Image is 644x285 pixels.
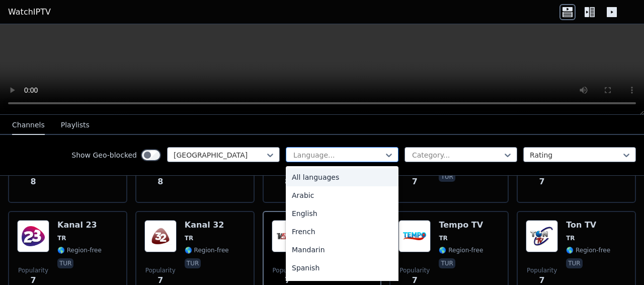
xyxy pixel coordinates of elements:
img: Tempo TV [398,220,431,252]
img: Ton TV [526,220,558,252]
span: 7 [539,176,545,188]
span: TR [185,234,193,242]
span: TR [57,234,66,242]
a: WatchIPTV [8,6,51,18]
div: French [286,223,398,241]
button: Playlists [61,116,90,135]
h6: Kanal 23 [57,220,102,230]
span: 8 [285,176,290,188]
p: tur [439,172,455,182]
h6: Ton TV [566,220,610,230]
div: Arabic [286,186,398,204]
div: Spanish [286,259,398,277]
p: tur [566,258,582,268]
label: Show Geo-blocked [71,150,137,160]
span: Popularity [145,266,176,274]
h6: Tempo TV [439,220,483,230]
span: TR [566,234,575,242]
span: 7 [412,176,418,188]
span: Popularity [18,266,48,274]
span: 🌎 Region-free [185,246,229,254]
span: Popularity [527,266,557,274]
img: Kanal 23 [17,220,49,252]
p: tur [57,258,73,268]
span: 🌎 Region-free [57,246,102,254]
div: All languages [286,168,398,186]
p: tur [439,258,455,268]
span: 8 [30,176,36,188]
div: Mandarin [286,241,398,259]
h6: Kanal 32 [185,220,229,230]
span: 8 [157,176,163,188]
span: 🌎 Region-free [439,246,483,254]
img: Kanal 32 [144,220,177,252]
p: tur [185,258,201,268]
span: Popularity [273,266,303,274]
span: TR [439,234,447,242]
div: English [286,204,398,223]
span: Popularity [399,266,430,274]
button: Channels [12,116,45,135]
span: 🌎 Region-free [566,246,610,254]
img: TV 264 [272,220,304,252]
